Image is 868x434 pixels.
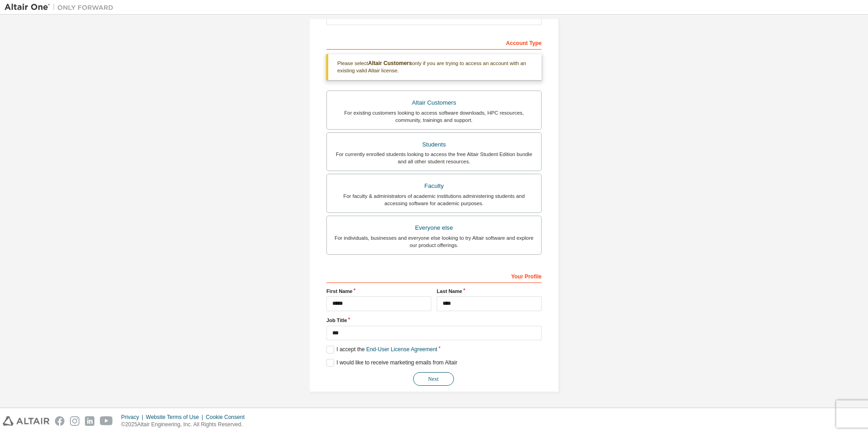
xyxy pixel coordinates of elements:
div: Cookie Consent [206,414,250,421]
img: facebook.svg [55,416,64,426]
label: First Name [326,288,431,295]
button: Next [413,372,454,386]
div: Your Profile [326,268,542,283]
div: For individuals, businesses and everyone else looking to try Altair software and explore our prod... [332,234,536,249]
div: Please select only if you are trying to access an account with an existing valid Altair license. [326,54,542,80]
div: Privacy [121,414,146,421]
div: For currently enrolled students looking to access the free Altair Student Edition bundle and all ... [332,151,536,165]
img: altair_logo.svg [3,416,49,426]
label: Last Name [437,288,542,295]
div: Altair Customers [332,96,536,109]
b: Altair Customers [368,60,412,66]
label: Job Title [326,317,542,324]
div: Everyone else [332,222,536,234]
div: Account Type [326,35,542,50]
div: For existing customers looking to access software downloads, HPC resources, community, trainings ... [332,109,536,124]
img: youtube.svg [100,416,113,426]
img: linkedin.svg [85,416,94,426]
p: © 2025 Altair Engineering, Inc. All Rights Reserved. [121,421,250,429]
div: For faculty & administrators of academic institutions administering students and accessing softwa... [332,192,536,207]
label: I accept the [326,346,437,353]
div: Faculty [332,180,536,192]
a: End-User License Agreement [366,346,438,353]
div: Students [332,138,536,151]
img: instagram.svg [70,416,79,426]
div: Website Terms of Use [146,414,206,421]
label: I would like to receive marketing emails from Altair [326,359,457,367]
img: Altair One [5,3,118,12]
